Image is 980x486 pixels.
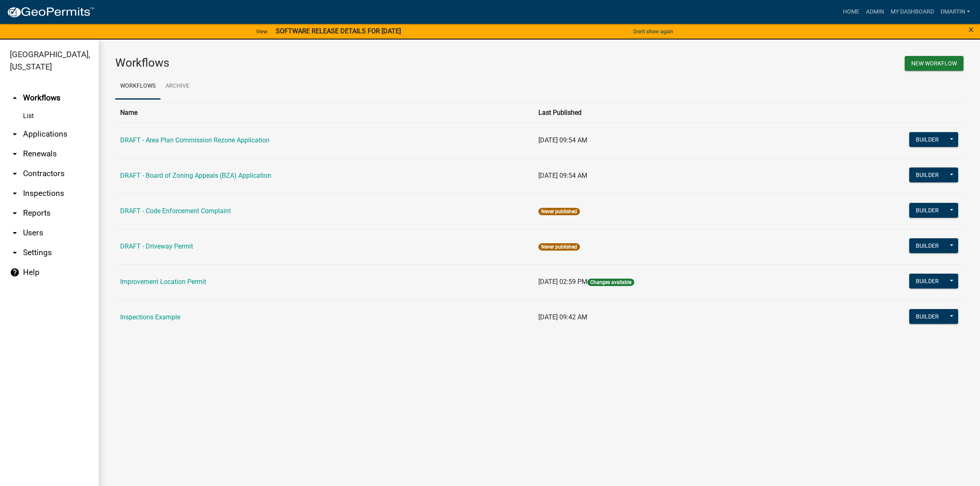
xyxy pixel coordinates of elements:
[120,172,271,179] a: DRAFT - Board of Zoning Appeals (BZA) Application
[538,172,587,179] span: [DATE] 09:54 AM
[10,93,20,103] i: arrow_drop_up
[968,24,974,35] span: ×
[905,56,964,71] button: New Workflow
[161,73,194,100] a: Archive
[115,102,533,123] th: Name
[10,129,20,139] i: arrow_drop_down
[120,207,231,215] a: DRAFT - Code Enforcement Complaint
[538,243,580,251] span: Never published
[10,267,20,277] i: help
[587,279,634,286] span: Changes available
[538,313,587,321] span: [DATE] 09:42 AM
[937,4,973,20] a: dmartin
[253,25,271,38] a: View
[120,242,193,250] a: DRAFT - Driveway Permit
[909,274,945,288] button: Builder
[10,248,20,258] i: arrow_drop_down
[10,169,20,179] i: arrow_drop_down
[115,73,161,100] a: Workflows
[533,102,809,123] th: Last Published
[909,238,945,253] button: Builder
[538,136,587,144] span: [DATE] 09:54 AM
[863,4,887,20] a: Admin
[909,203,945,218] button: Builder
[10,149,20,159] i: arrow_drop_down
[10,188,20,198] i: arrow_drop_down
[115,56,533,70] h3: Workflows
[10,208,20,218] i: arrow_drop_down
[120,278,206,286] a: Improvement Location Permit
[909,167,945,182] button: Builder
[909,309,945,324] button: Builder
[538,278,587,286] span: [DATE] 02:59 PM
[276,27,401,35] strong: SOFTWARE RELEASE DETAILS FOR [DATE]
[840,4,863,20] a: Home
[120,313,180,321] a: Inspections Example
[630,25,676,38] button: Don't show again
[887,4,937,20] a: My Dashboard
[120,136,270,144] a: DRAFT - Area Plan Commission Rezone Application
[968,25,974,35] button: Close
[538,208,580,215] span: Never published
[909,132,945,147] button: Builder
[10,228,20,238] i: arrow_drop_down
